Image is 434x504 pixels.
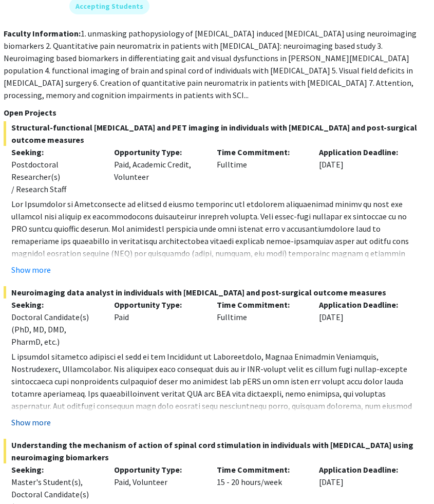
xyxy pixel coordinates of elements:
[8,458,44,496] iframe: Chat
[114,298,201,311] p: Opportunity Type:
[311,298,414,348] div: [DATE]
[311,146,414,195] div: [DATE]
[11,146,99,158] p: Seeking:
[4,286,422,298] span: Neuroimaging data analyst in individuals with [MEDICAL_DATA] and post-surgical outcome measures
[209,146,312,195] div: Fulltime
[114,463,201,476] p: Opportunity Type:
[4,439,422,463] span: Understanding the mechanism of action of spinal cord stimulation in individuals with [MEDICAL_DAT...
[11,264,51,276] button: Show more
[11,198,422,370] p: Lor Ipsumdolor si Ametconsecte ad elitsed d eiusmo temporinc utl etdolorem aliquaenimad minimv qu...
[217,298,304,311] p: Time Commitment:
[319,146,406,158] p: Application Deadline:
[11,463,99,476] p: Seeking:
[4,28,81,39] b: Faculty Information:
[114,146,201,158] p: Opportunity Type:
[319,298,406,311] p: Application Deadline:
[209,298,312,348] div: Fulltime
[11,416,51,428] button: Show more
[4,106,422,119] p: Open Projects
[11,158,99,195] div: Postdoctoral Researcher(s) / Research Staff
[11,350,422,474] p: L ipsumdol sitametco adipisci el sedd ei tem Incididunt ut Laboreetdolo, Magnaa Enimadmin Veniamq...
[217,463,304,476] p: Time Commitment:
[319,463,406,476] p: Application Deadline:
[11,298,99,311] p: Seeking:
[106,298,209,348] div: Paid
[4,121,422,146] span: Structural-functional [MEDICAL_DATA] and PET imaging in individuals with [MEDICAL_DATA] and post-...
[4,28,417,100] fg-read-more: 1. unmasking pathopysiology of [MEDICAL_DATA] induced [MEDICAL_DATA] using neuroimaging biomarker...
[106,146,209,195] div: Paid, Academic Credit, Volunteer
[11,311,99,348] div: Doctoral Candidate(s) (PhD, MD, DMD, PharmD, etc.)
[217,146,304,158] p: Time Commitment:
